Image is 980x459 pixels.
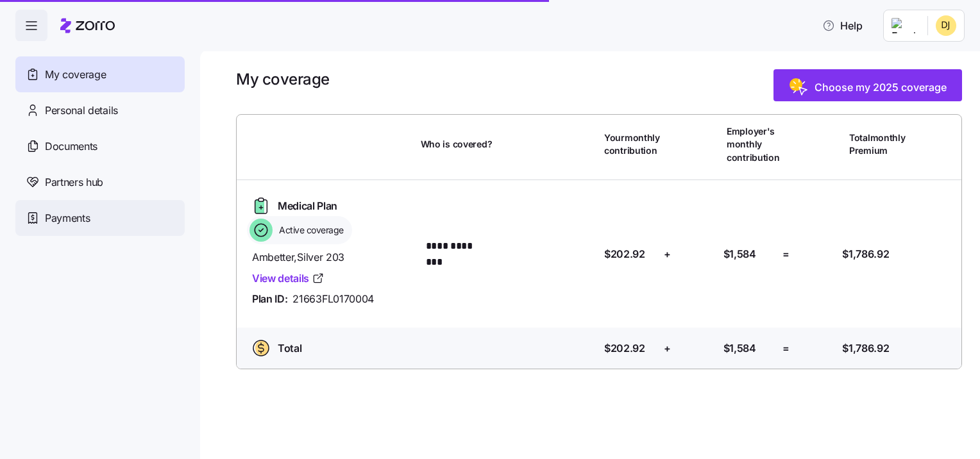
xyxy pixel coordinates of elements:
[15,164,185,200] a: Partners hub
[891,18,917,33] img: Employer logo
[15,128,185,164] a: Documents
[15,200,185,236] a: Payments
[45,138,97,154] span: Documents
[421,138,493,151] span: Who is covered?
[15,92,185,128] a: Personal details
[723,340,756,356] span: $1,584
[782,246,790,262] span: =
[252,249,410,265] span: Ambetter , Silver 203
[723,246,756,262] span: $1,584
[782,340,790,356] span: =
[604,246,645,262] span: $202.92
[604,131,660,158] span: Your monthly contribution
[45,67,106,83] span: My coverage
[45,210,90,226] span: Payments
[278,340,301,356] span: Total
[45,174,103,190] span: Partners hub
[252,271,325,287] a: View details
[45,103,118,119] span: Personal details
[15,56,185,92] a: My coverage
[252,291,287,307] span: Plan ID:
[664,246,671,262] span: +
[278,198,337,214] span: Medical Plan
[842,246,889,262] span: $1,786.92
[664,340,671,356] span: +
[236,69,330,89] h1: My coverage
[275,224,344,237] span: Active coverage
[292,291,374,307] span: 21663FL0170004
[815,79,947,95] span: Choose my 2025 coverage
[936,15,956,36] img: 4a29293c25c584b1cc50c3beb1ee060e
[773,69,962,101] button: Choose my 2025 coverage
[727,125,780,164] span: Employer's monthly contribution
[822,18,863,33] span: Help
[842,340,889,356] span: $1,786.92
[604,340,645,356] span: $202.92
[812,13,873,38] button: Help
[849,131,906,158] span: Total monthly Premium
